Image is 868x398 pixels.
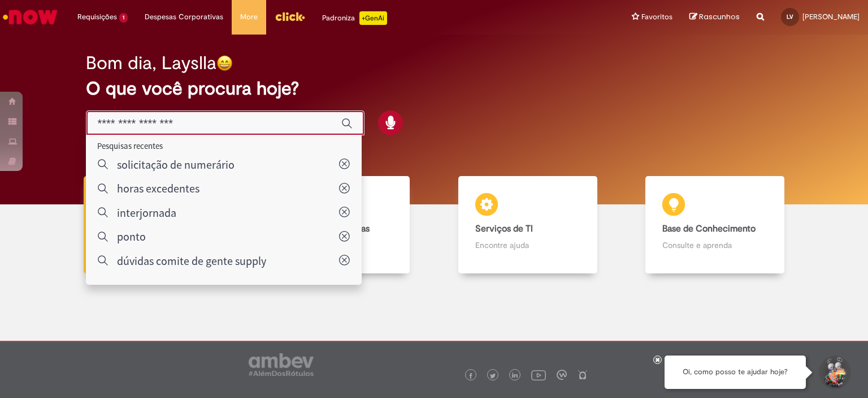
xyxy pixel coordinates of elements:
[119,13,128,23] span: 1
[249,353,314,376] img: logo_footer_ambev_rotulo_gray.png
[512,373,518,379] img: logo_footer_linkedin.png
[699,11,740,22] span: Rascunhos
[86,53,216,73] h2: Bom dia, Layslla
[275,8,305,25] img: click_logo_yellow_360x200.png
[468,373,474,379] img: logo_footer_facebook.png
[531,367,546,382] img: logo_footer_youtube.png
[665,356,806,389] div: Oi, como posso te ajudar hoje?
[145,11,223,23] span: Despesas Corporativas
[641,11,672,23] span: Favoritos
[77,11,117,23] span: Requisições
[490,373,496,379] img: logo_footer_twitter.png
[1,6,59,28] img: ServiceNow
[86,79,783,99] h2: O que você procura hoje?
[557,370,567,380] img: logo_footer_workplace.png
[578,370,588,380] img: logo_footer_naosei.png
[475,239,580,251] p: Encontre ajuda
[622,176,809,274] a: Base de Conhecimento Consulte e aprenda
[59,176,247,274] a: Tirar dúvidas Tirar dúvidas com Lupi Assist e Gen Ai
[434,176,622,274] a: Serviços de TI Encontre ajuda
[322,11,387,25] div: Padroniza
[689,12,740,23] a: Rascunhos
[475,223,533,234] b: Serviços de TI
[216,55,233,71] img: happy-face.png
[662,223,756,234] b: Base de Conhecimento
[359,11,387,25] p: +GenAi
[662,239,767,251] p: Consulte e aprenda
[817,356,851,390] button: Iniciar Conversa de Suporte
[787,13,793,20] span: LV
[802,12,860,22] span: [PERSON_NAME]
[240,11,258,23] span: More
